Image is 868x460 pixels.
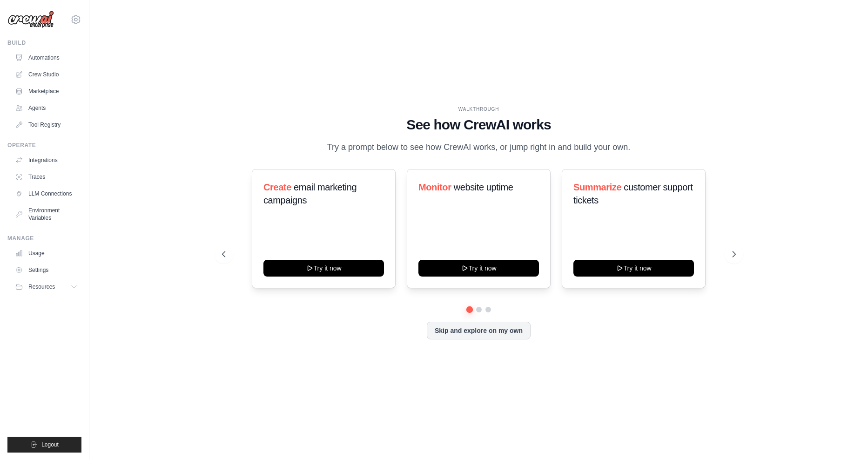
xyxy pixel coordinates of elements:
[11,67,81,82] a: Crew Studio
[11,101,81,115] a: Agents
[418,182,451,192] span: Monitor
[7,11,54,28] img: Logo
[28,283,55,291] span: Resources
[418,260,539,277] button: Try it now
[263,182,291,192] span: Create
[7,142,81,149] div: Operate
[7,235,81,242] div: Manage
[7,437,81,453] button: Logout
[11,169,81,184] a: Traces
[323,141,635,154] p: Try a prompt below to see how CrewAI works, or jump right in and build your own.
[11,153,81,168] a: Integrations
[454,182,513,192] span: website uptime
[263,182,357,205] span: email marketing campaigns
[11,263,81,277] a: Settings
[11,279,81,294] button: Resources
[427,322,531,339] button: Skip and explore on my own
[573,182,621,192] span: Summarize
[41,441,59,448] span: Logout
[573,260,694,277] button: Try it now
[222,106,736,113] div: WALKTHROUGH
[11,84,81,99] a: Marketplace
[7,39,81,47] div: Build
[11,117,81,132] a: Tool Registry
[222,116,736,133] h1: See how CrewAI works
[573,182,693,205] span: customer support tickets
[11,246,81,261] a: Usage
[263,260,384,277] button: Try it now
[11,186,81,201] a: LLM Connections
[11,50,81,65] a: Automations
[11,203,81,225] a: Environment Variables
